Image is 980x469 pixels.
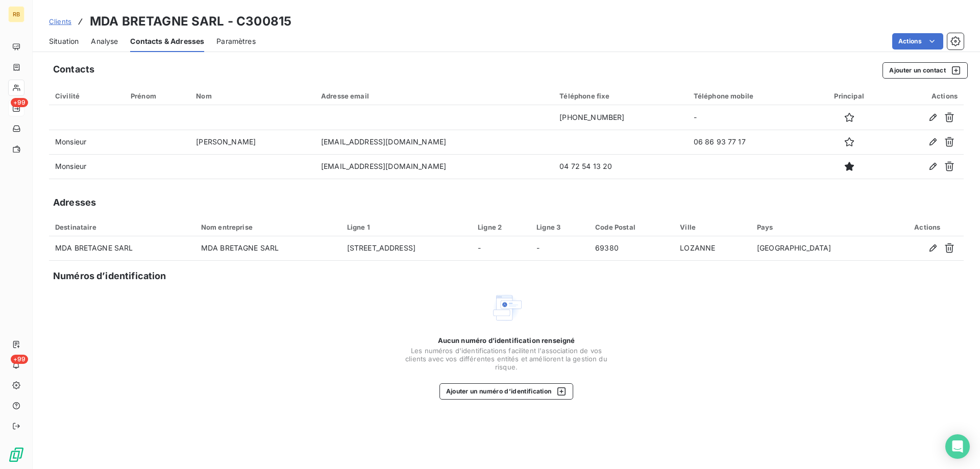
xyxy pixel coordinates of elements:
[55,223,189,231] div: Destinataire
[553,105,687,130] td: [PHONE_NUMBER]
[11,98,28,107] span: +99
[190,130,315,154] td: [PERSON_NAME]
[8,447,24,463] img: Logo LeanPay
[321,92,547,100] div: Adresse email
[315,130,553,154] td: [EMAIL_ADDRESS][DOMAIN_NAME]
[90,12,291,31] h3: MDA BRETAGNE SARL - C300815
[559,92,681,100] div: Téléphone fixe
[472,236,530,261] td: -
[439,383,574,400] button: Ajouter un numéro d’identification
[553,154,687,179] td: 04 72 54 13 20
[688,130,813,154] td: 06 86 93 77 17
[347,223,465,231] div: Ligne 1
[757,223,885,231] div: Pays
[404,347,608,371] span: Les numéros d'identifications facilitent l'association de vos clients avec vos différentes entité...
[530,236,589,261] td: -
[819,92,879,100] div: Principal
[49,130,125,154] td: Monsieur
[536,223,583,231] div: Ligne 3
[49,16,71,27] a: Clients
[438,336,575,344] span: Aucun numéro d’identification renseigné
[201,223,335,231] div: Nom entreprise
[341,236,472,261] td: [STREET_ADDRESS]
[53,62,94,77] h5: Contacts
[53,269,166,283] h5: Numéros d’identification
[91,36,118,46] span: Analyse
[595,223,668,231] div: Code Postal
[53,195,96,210] h5: Adresses
[131,92,184,100] div: Prénom
[49,154,125,179] td: Monsieur
[478,223,524,231] div: Ligne 2
[315,154,553,179] td: [EMAIL_ADDRESS][DOMAIN_NAME]
[130,36,204,46] span: Contacts & Adresses
[751,236,891,261] td: [GEOGRAPHIC_DATA]
[11,355,28,364] span: +99
[8,6,24,22] div: RB
[195,236,341,261] td: MDA BRETAGNE SARL
[49,17,71,26] span: Clients
[49,236,195,261] td: MDA BRETAGNE SARL
[694,92,807,100] div: Téléphone mobile
[892,92,958,100] div: Actions
[945,434,970,459] div: Open Intercom Messenger
[674,236,751,261] td: LOZANNE
[680,223,745,231] div: Ville
[892,33,943,50] button: Actions
[688,105,813,130] td: -
[55,92,118,100] div: Civilité
[883,62,968,79] button: Ajouter un contact
[589,236,674,261] td: 69380
[196,92,309,100] div: Nom
[216,36,256,46] span: Paramètres
[49,36,79,46] span: Situation
[897,223,958,231] div: Actions
[490,291,523,324] img: Empty state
